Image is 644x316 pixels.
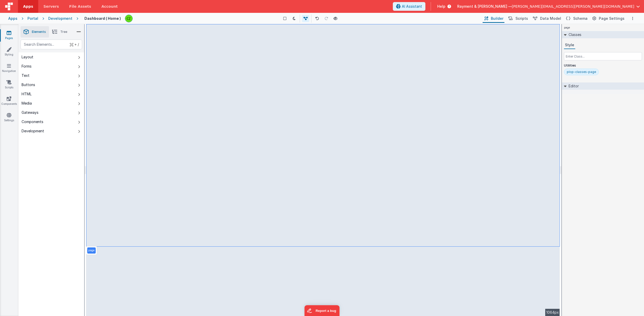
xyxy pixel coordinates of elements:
[483,14,504,23] button: Builder
[18,62,84,71] button: Forms
[457,4,640,9] button: Rayment & [PERSON_NAME] — [PERSON_NAME][EMAIL_ADDRESS][PERSON_NAME][DOMAIN_NAME]
[18,117,84,126] button: Components
[457,4,512,9] span: Rayment & [PERSON_NAME] —
[564,52,642,60] input: Enter Class...
[22,54,33,60] div: Layout
[630,15,636,22] button: Options
[515,16,528,21] span: Scripts
[22,91,32,97] div: HTML
[21,40,82,49] input: Search Elements...
[18,80,84,89] button: Buttons
[437,4,445,9] span: Help
[531,14,562,23] button: Data Model
[564,14,589,23] button: Schema
[18,52,84,62] button: Layout
[60,30,67,34] span: Tree
[43,4,59,9] span: Servers
[506,14,529,23] button: Scripts
[27,16,38,21] div: Portal
[545,309,560,316] div: 1064px
[18,89,84,99] button: HTML
[599,16,625,21] span: Page Settings
[48,16,72,21] div: Development
[32,30,46,34] span: Elements
[305,305,340,316] iframe: Marker.io feedback button
[512,4,634,9] span: [PERSON_NAME][EMAIL_ADDRESS][PERSON_NAME][DOMAIN_NAME]
[69,4,91,9] span: File Assets
[84,16,121,20] h4: Dashboard ( Home )
[567,70,596,74] div: plop-classes-page
[88,248,95,253] p: page
[8,16,17,21] div: Apps
[125,15,132,22] img: b4a104e37d07c2bfba7c0e0e4a273d04
[22,101,32,106] div: Media
[591,14,626,23] button: Page Settings
[22,73,30,78] div: Text
[18,126,84,136] button: Development
[540,16,561,21] span: Data Model
[23,4,33,9] span: Apps
[18,108,84,117] button: Gateways
[567,31,581,38] h2: Classes
[562,24,572,31] h4: page
[564,63,642,68] p: Utilities
[22,64,32,69] div: Forms
[86,24,560,316] div: -->
[22,82,35,87] div: Buttons
[22,128,44,134] div: Development
[491,16,503,21] span: Builder
[22,119,43,124] div: Components
[18,99,84,108] button: Media
[18,71,84,80] button: Text
[393,2,425,11] button: AI Assistant
[564,41,575,49] button: Style
[567,82,579,90] h2: Editor
[402,4,422,9] span: AI Assistant
[573,16,588,21] span: Schema
[22,110,38,115] div: Gateways
[70,40,79,49] span: + /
